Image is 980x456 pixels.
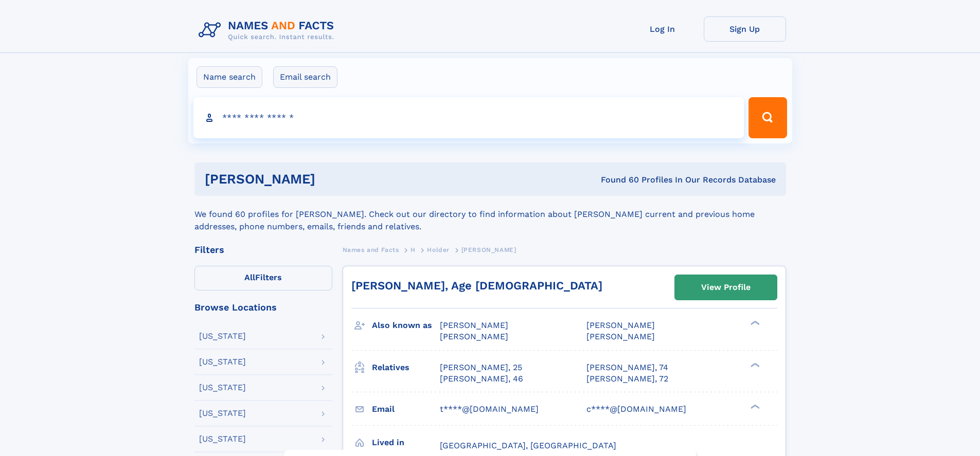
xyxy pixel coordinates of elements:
[199,409,246,417] div: [US_STATE]
[748,403,760,410] div: ❯
[440,441,616,450] span: [GEOGRAPHIC_DATA], [GEOGRAPHIC_DATA]
[194,196,786,233] div: We found 60 profiles for [PERSON_NAME]. Check out our directory to find information about [PERSON...
[586,362,668,373] a: [PERSON_NAME], 74
[440,320,508,330] span: [PERSON_NAME]
[343,243,399,256] a: Names and Facts
[749,97,787,138] button: Search Button
[704,16,786,42] a: Sign Up
[411,246,416,253] span: H
[372,317,440,334] h3: Also known as
[199,332,246,340] div: [US_STATE]
[701,276,751,299] div: View Profile
[748,361,760,368] div: ❯
[748,320,760,326] div: ❯
[440,332,508,341] span: [PERSON_NAME]
[194,266,332,290] label: Filters
[199,358,246,366] div: [US_STATE]
[586,373,668,385] a: [PERSON_NAME], 72
[675,275,777,300] a: View Profile
[411,243,416,256] a: H
[205,173,458,186] h1: [PERSON_NAME]
[193,97,744,138] input: search input
[458,174,776,186] div: Found 60 Profiles In Our Records Database
[197,66,262,88] label: Name search
[461,246,516,253] span: [PERSON_NAME]
[372,400,440,418] h3: Email
[194,245,332,254] div: Filters
[372,434,440,451] h3: Lived in
[194,16,343,44] img: Logo Names and Facts
[427,243,450,256] a: Holder
[440,362,522,373] a: [PERSON_NAME], 25
[351,279,602,292] a: [PERSON_NAME], Age [DEMOGRAPHIC_DATA]
[199,435,246,443] div: [US_STATE]
[621,16,704,42] a: Log In
[586,332,655,341] span: [PERSON_NAME]
[244,272,255,282] span: All
[199,384,246,392] div: [US_STATE]
[427,246,450,253] span: Holder
[586,320,655,330] span: [PERSON_NAME]
[440,373,523,385] a: [PERSON_NAME], 46
[372,359,440,376] h3: Relatives
[194,303,332,312] div: Browse Locations
[273,66,337,88] label: Email search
